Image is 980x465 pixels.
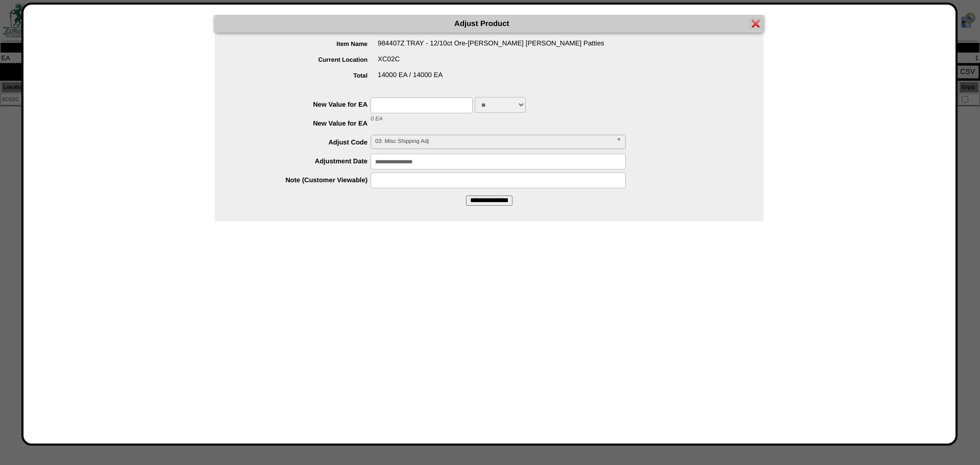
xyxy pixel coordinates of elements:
[752,19,760,28] img: error.gif
[235,55,764,71] div: XC02C
[235,116,764,132] div: 0 EA
[235,56,378,63] label: Current Location
[235,101,371,108] label: New Value for EA
[215,15,764,33] div: Adjust Product
[235,71,764,87] div: 14000 EA / 14000 EA
[235,138,371,146] label: Adjust Code
[235,119,371,127] label: New Value for EA
[235,72,378,79] label: Total
[235,39,764,55] div: 984407Z TRAY - 12/10ct Ore-[PERSON_NAME] [PERSON_NAME] Patties
[235,40,378,47] label: Item Name
[235,176,371,184] label: Note (Customer Viewable)
[235,157,371,165] label: Adjustment Date
[375,135,612,148] span: 03: Misc Shipping Adj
